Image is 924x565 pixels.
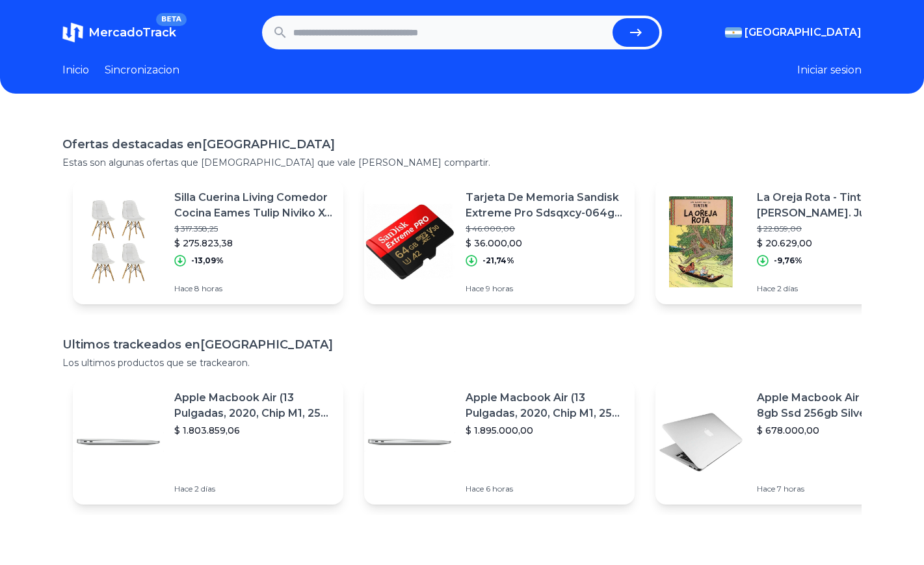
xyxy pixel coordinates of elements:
a: Featured imageTarjeta De Memoria Sandisk Extreme Pro Sdsqxcy-064g-gn6ma$ 46.000,00$ 36.000,00-21,... [364,179,635,304]
button: [GEOGRAPHIC_DATA] [725,25,862,40]
p: $ 22.859,00 [757,224,916,234]
p: $ 678.000,00 [757,424,916,437]
button: Iniciar sesion [797,62,862,78]
p: $ 20.629,00 [757,237,916,250]
p: Estas son algunas ofertas que [DEMOGRAPHIC_DATA] que vale [PERSON_NAME] compartir. [62,156,862,169]
p: -13,09% [191,256,224,266]
h1: Ofertas destacadas en [GEOGRAPHIC_DATA] [62,135,862,153]
a: Sincronizacion [105,62,179,78]
a: Inicio [62,62,89,78]
p: Apple Macbook Air (13 Pulgadas, 2020, Chip M1, 256 Gb De Ssd, 8 Gb De Ram) - Plata [466,390,624,421]
p: Los ultimos productos que se trackearon. [62,356,862,369]
img: Featured image [655,397,746,488]
a: Featured imageApple Macbook Air (13 Pulgadas, 2020, Chip M1, 256 Gb De Ssd, 8 Gb De Ram) - Plata$... [364,380,635,505]
p: -21,74% [482,256,514,266]
p: Tarjeta De Memoria Sandisk Extreme Pro Sdsqxcy-064g-gn6ma [466,190,624,221]
p: $ 1.803.859,06 [174,424,333,437]
p: Apple Macbook Air (13 Pulgadas, 2020, Chip M1, 256 Gb De Ssd, 8 Gb De Ram) - Plata [174,390,333,421]
p: Hace 8 horas [174,283,333,294]
p: Hace 7 horas [757,484,916,494]
p: $ 275.823,38 [174,237,333,250]
span: [GEOGRAPHIC_DATA] [745,25,862,40]
p: Hace 9 horas [466,283,624,294]
a: Featured imageApple Macbook Air (13 Pulgadas, 2020, Chip M1, 256 Gb De Ssd, 8 Gb De Ram) - Plata$... [73,380,343,505]
p: $ 46.000,00 [466,224,624,234]
a: Featured imageSilla Cuerina Living Comedor Cocina Eames Tulip Niviko X4 Estructura De La Silla [P... [73,179,343,304]
p: $ 1.895.000,00 [466,424,624,437]
img: Featured image [73,397,164,488]
p: $ 36.000,00 [466,237,624,250]
a: MercadoTrackBETA [62,22,176,43]
p: Hace 2 días [757,283,916,294]
img: Featured image [655,196,746,287]
p: -9,76% [774,256,802,266]
img: MercadoTrack [62,22,83,43]
img: Featured image [364,196,455,287]
p: Silla Cuerina Living Comedor Cocina Eames Tulip Niviko X4 Estructura De La Silla [PERSON_NAME] As... [174,190,333,221]
p: La Oreja Rota - Tintín, [PERSON_NAME]. Juventud [757,190,916,221]
img: Argentina [725,27,742,38]
img: Featured image [364,397,455,488]
h1: Ultimos trackeados en [GEOGRAPHIC_DATA] [62,335,862,354]
p: Hace 2 días [174,484,333,494]
img: Featured image [73,196,164,287]
p: Apple Macbook Air 13 Core I5 8gb Ssd 256gb Silver [757,390,916,421]
span: BETA [156,13,187,26]
p: Hace 6 horas [466,484,624,494]
p: $ 317.358,25 [174,224,333,234]
span: MercadoTrack [88,25,176,40]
